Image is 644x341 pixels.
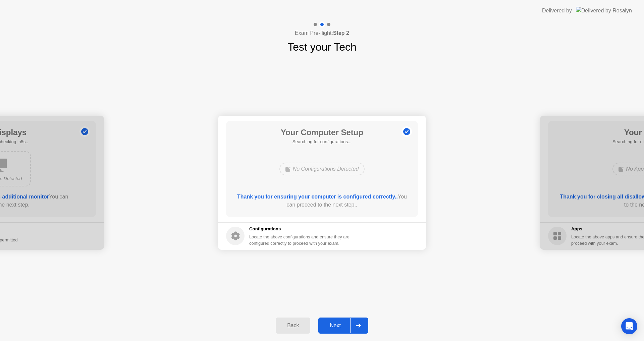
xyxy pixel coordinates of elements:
img: Delivered by Rosalyn [576,7,632,14]
div: Delivered by [542,7,572,15]
div: Open Intercom Messenger [621,318,637,334]
div: You can proceed to the next step.. [236,193,409,209]
div: Next [320,323,350,329]
h5: Searching for configurations... [281,138,363,145]
b: Step 2 [333,30,349,36]
h1: Test your Tech [287,39,357,55]
h4: Exam Pre-flight: [295,29,349,37]
button: Next [318,318,368,334]
h5: Configurations [249,226,351,232]
div: No Configurations Detected [279,163,365,175]
div: Back [278,323,308,329]
button: Back [276,318,310,334]
div: Locate the above configurations and ensure they are configured correctly to proceed with your exam. [249,234,351,246]
b: Thank you for ensuring your computer is configured correctly.. [237,194,398,200]
h1: Your Computer Setup [281,126,363,138]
